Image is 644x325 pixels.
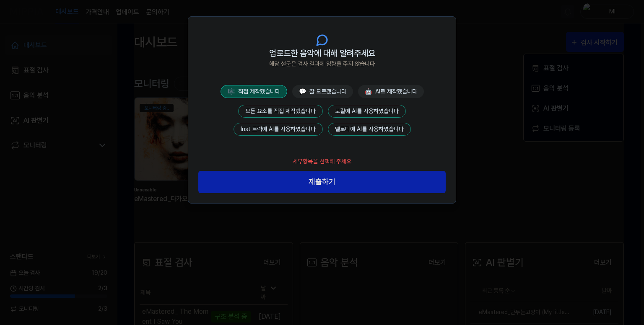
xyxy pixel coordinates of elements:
button: 보컬에 AI를 사용하였습니다 [328,105,406,118]
span: 🤖 [365,88,372,95]
button: 제출하기 [198,171,446,193]
span: 💬 [299,88,306,95]
div: 세부항목을 선택해 주세요 [288,152,356,171]
button: 멜로디에 AI를 사용하였습니다 [328,123,411,136]
span: 🎼 [228,88,235,95]
button: 💬잘 모르겠습니다 [292,85,353,98]
button: Inst 트랙에 AI를 사용하였습니다 [234,123,323,136]
span: 해당 설문은 검사 결과에 영향을 주지 않습니다 [269,59,375,68]
button: 🤖AI로 제작했습니다 [358,85,424,98]
button: 모든 요소를 직접 제작했습니다 [238,105,323,118]
span: 업로드한 음악에 대해 알려주세요 [269,47,375,59]
button: 🎼직접 제작했습니다 [221,85,287,98]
